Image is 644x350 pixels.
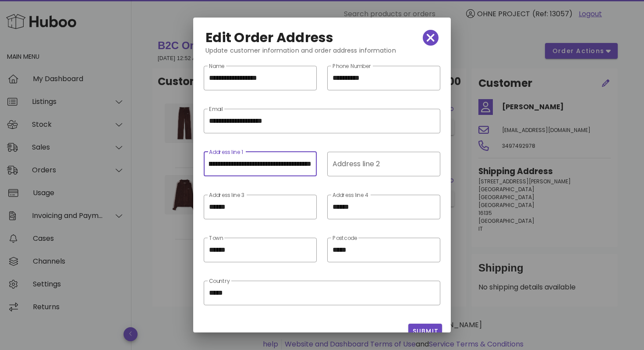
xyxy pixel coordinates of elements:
span: Submit [412,327,439,336]
label: Address line 1 [209,149,243,156]
label: Address line 3 [209,192,244,199]
div: Update customer information and order address information [198,46,446,62]
h2: Edit Order Address [205,31,334,45]
label: Phone Number [333,63,372,70]
label: Town [209,235,223,242]
label: Country [209,278,230,285]
label: Name [209,63,224,70]
label: Email [209,106,223,113]
button: Submit [408,324,442,339]
label: Postcode [333,235,357,242]
label: Address line 4 [333,192,369,199]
